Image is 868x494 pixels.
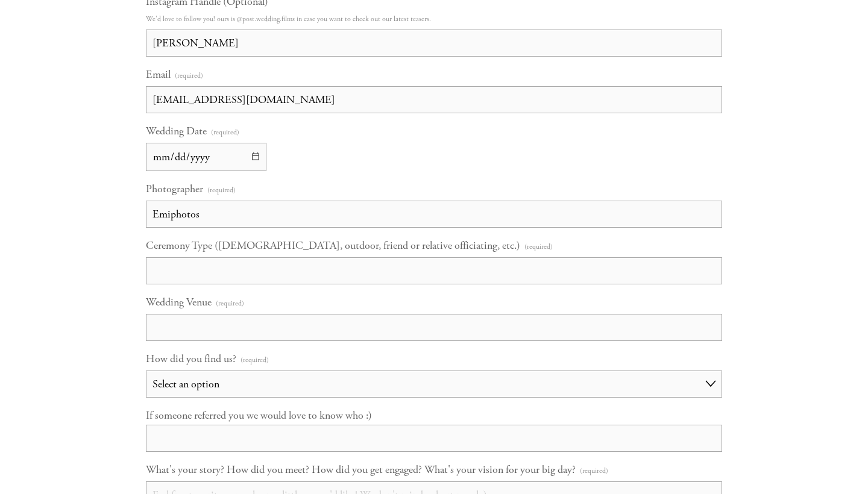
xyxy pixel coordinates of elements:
span: Photographer [146,182,203,196]
span: (required) [580,463,608,479]
span: If someone referred you we would love to know who :) [146,408,372,422]
span: (required) [524,239,553,255]
span: What's your story? How did you meet? How did you get engaged? What's your vision for your big day? [146,463,576,477]
span: Ceremony Type ([DEMOGRAPHIC_DATA], outdoor, friend or relative officiating, etc.) [146,239,520,252]
span: (required) [241,352,269,368]
p: We'd love to follow you! ours is @post.wedding.films in case you want to check out our latest tea... [146,11,722,27]
span: How did you find us? [146,352,236,366]
span: Wedding Date [146,124,207,138]
span: (required) [175,67,203,84]
select: How did you find us? [146,370,722,398]
span: Wedding Venue [146,295,212,309]
span: (required) [216,295,244,311]
span: (required) [207,182,236,198]
span: (required) [211,124,239,140]
span: Email [146,67,171,81]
